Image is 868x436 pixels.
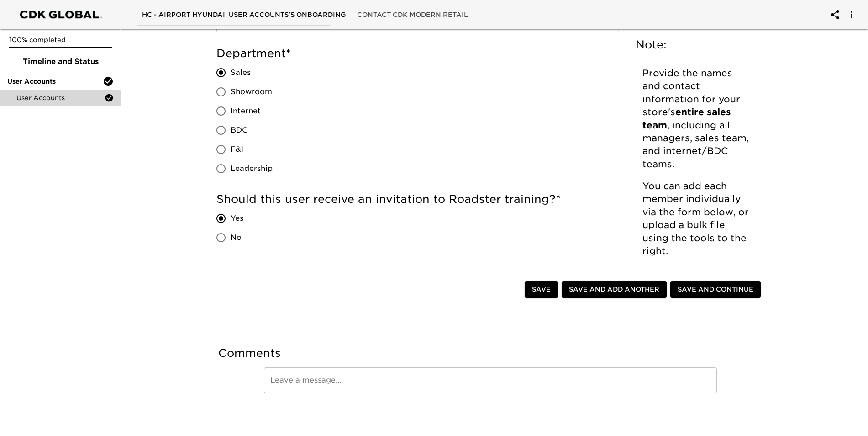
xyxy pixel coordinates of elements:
[642,180,752,256] span: You can add each member individually via the form below, or upload a bulk file using the tools to...
[231,86,272,97] span: Showroom
[678,284,753,295] span: Save and Continue
[7,56,114,67] span: Timeline and Status
[216,46,619,61] h5: Department
[231,106,261,117] span: Internet
[532,284,551,295] span: Save
[218,346,763,361] h5: Comments
[569,284,659,295] span: Save and Add Another
[216,192,619,207] h5: Should this user receive an invitation to Roadster training?
[231,144,243,155] span: F&I
[642,67,743,117] span: Provide the names and contact information for your store's
[670,281,761,298] button: Save and Continue
[9,35,112,44] p: 100% completed
[7,77,103,86] span: User Accounts
[231,213,243,224] span: Yes
[231,125,247,136] span: BDC
[231,163,273,174] span: Leadership
[642,119,752,169] span: , including all managers, sales team, and internet/BDC teams.
[525,281,558,298] button: Save
[231,67,251,78] span: Sales
[824,4,846,26] button: account of current user
[142,9,346,21] span: HC - Airport Hyundai: User Accounts's Onboarding
[642,106,734,130] strong: entire sales team
[16,93,105,102] span: User Accounts
[562,281,667,298] button: Save and Add Another
[841,4,863,26] button: account of current user
[231,232,242,243] span: No
[357,9,468,21] span: Contact CDK Modern Retail
[636,37,759,52] h5: Note:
